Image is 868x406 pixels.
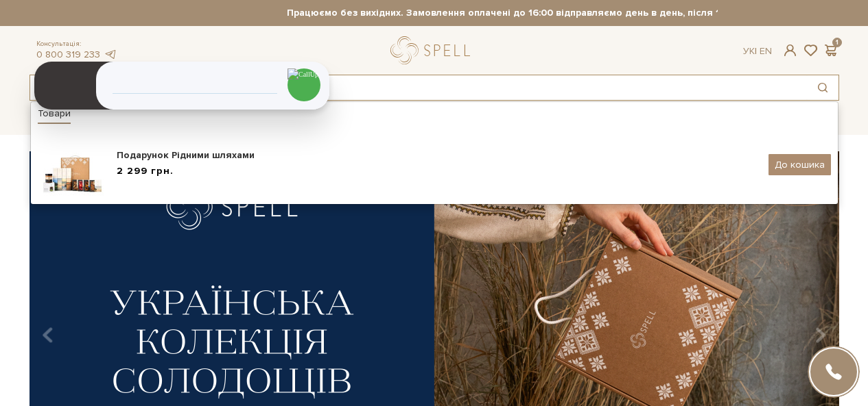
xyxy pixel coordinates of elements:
[38,130,106,199] img: ridnimishljahami-100x100.jpg
[117,165,174,177] span: 2 299 грн.
[760,45,772,57] a: En
[743,45,772,58] div: Ук
[31,128,838,201] a: Подарунок Рідними шляхами2 299 грн. До кошика
[30,107,82,129] span: Каталог
[30,75,807,100] input: Пошук товару у каталозі
[36,40,117,49] span: Консультація:
[755,45,757,57] span: |
[36,49,100,60] a: 0 800 319 233
[775,159,825,170] span: До кошика
[104,49,117,60] a: telegram
[769,154,831,175] button: До кошика
[117,149,758,162] div: Подарунок Рідними шляхами
[807,75,838,100] button: Пошук товару у каталозі
[38,107,71,124] div: Товари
